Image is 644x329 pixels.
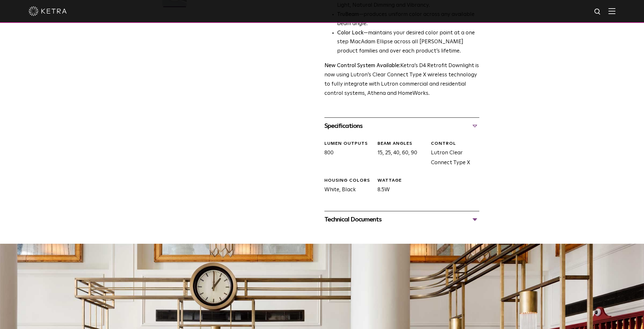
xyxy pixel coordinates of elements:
div: LUMEN OUTPUTS [324,141,373,147]
div: Technical Documents [324,214,479,225]
li: —maintains your desired color point at a one step MacAdam Ellipse across all [PERSON_NAME] produc... [337,29,479,56]
div: 800 [320,141,373,168]
img: search icon [594,8,602,16]
div: CONTROL [431,141,479,147]
img: Hamburger%20Nav.svg [608,8,615,14]
strong: New Control System Available: [324,63,400,68]
strong: Color Lock [337,30,364,36]
div: 8.5W [373,178,426,195]
p: Ketra’s D4 Retrofit Downlight is now using Lutron’s Clear Connect Type X wireless technology to f... [324,61,479,98]
div: Beam Angles [377,141,426,147]
div: White, Black [320,178,373,195]
div: 15, 25, 40, 60, 90 [373,141,426,168]
div: HOUSING COLORS [324,178,373,184]
img: ketra-logo-2019-white [29,6,67,16]
div: Specifications [324,121,479,131]
div: Lutron Clear Connect Type X [426,141,479,168]
div: WATTAGE [377,178,426,184]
